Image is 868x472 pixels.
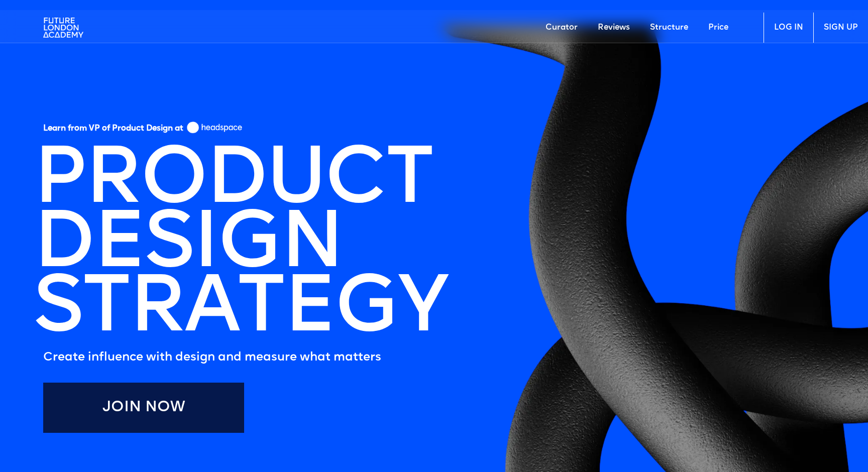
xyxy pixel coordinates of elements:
[764,13,813,43] a: LOG IN
[813,13,868,43] a: SIGN UP
[43,347,447,368] h5: Create influence with design and measure what matters
[535,13,588,43] a: Curator
[698,13,738,43] a: Price
[43,124,183,137] h5: Learn from VP of Product Design at
[33,150,447,342] h1: PRODUCT DESIGN STRATEGY
[43,383,244,433] a: Join Now
[640,13,698,43] a: Structure
[588,13,640,43] a: Reviews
